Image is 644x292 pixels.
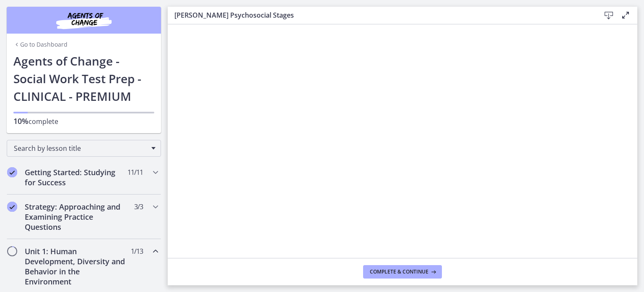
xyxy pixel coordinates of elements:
[13,116,29,126] span: 10%
[13,40,68,49] a: Go to Dashboard
[7,140,161,157] div: Search by lesson title
[127,167,143,177] span: 11 / 11
[34,10,134,30] img: Agents of Change
[25,246,127,287] h2: Unit 1: Human Development, Diversity and Behavior in the Environment
[13,116,154,126] p: complete
[25,202,127,232] h2: Strategy: Approaching and Examining Practice Questions
[134,202,143,212] span: 3 / 3
[131,246,143,256] span: 1 / 13
[14,144,147,153] span: Search by lesson title
[25,167,127,187] h2: Getting Started: Studying for Success
[7,167,17,177] i: Completed
[363,265,442,279] button: Complete & continue
[7,202,17,212] i: Completed
[370,268,428,275] span: Complete & continue
[13,52,154,105] h1: Agents of Change - Social Work Test Prep - CLINICAL - PREMIUM
[174,10,587,20] h3: [PERSON_NAME] Psychosocial Stages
